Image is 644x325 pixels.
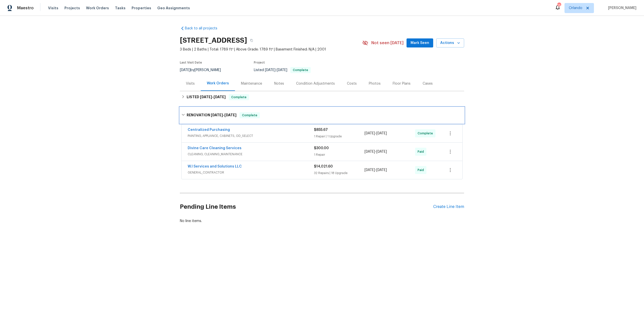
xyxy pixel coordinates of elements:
[418,131,435,136] span: Complete
[265,68,287,72] span: -
[180,107,464,123] div: RENOVATION [DATE]-[DATE]Complete
[365,149,387,154] span: -
[365,168,375,172] span: [DATE]
[569,6,582,11] span: Orlando
[187,112,236,118] h6: RENOVATION
[423,81,433,86] div: Cases
[274,81,284,86] div: Notes
[214,95,226,99] span: [DATE]
[371,40,404,45] span: Not seen [DATE]
[229,95,249,100] span: Complete
[314,128,328,132] span: $855.67
[186,81,195,86] div: Visits
[254,68,311,72] span: Listed
[211,113,236,117] span: -
[365,168,387,173] span: -
[365,132,375,135] span: [DATE]
[557,3,561,8] div: 25
[211,113,223,117] span: [DATE]
[180,61,202,64] span: Last Visit Date
[418,149,426,154] span: Paid
[436,38,464,48] button: Actions
[376,168,387,172] span: [DATE]
[115,6,126,10] span: Tasks
[314,171,365,176] div: 32 Repairs | 18 Upgrade
[48,6,58,11] span: Visits
[180,219,464,224] div: No line items.
[187,94,226,100] h6: LISTED
[314,165,333,168] span: $14,021.60
[207,81,229,86] div: Work Orders
[180,195,433,219] h2: Pending Line Items
[180,68,190,72] span: [DATE]
[365,150,375,153] span: [DATE]
[86,6,109,11] span: Work Orders
[224,113,236,117] span: [DATE]
[365,131,387,136] span: -
[254,61,265,64] span: Project
[188,165,242,168] a: W.I Services and Solutions LLC
[200,95,212,99] span: [DATE]
[376,150,387,153] span: [DATE]
[247,36,256,45] button: Copy Address
[188,170,314,175] span: GENERAL_CONTRACTOR
[188,133,314,138] span: PAINTING, APPLIANCE, CABINETS, OD_SELECT
[180,91,464,103] div: LISTED [DATE]-[DATE]Complete
[411,40,429,46] span: Mark Seen
[132,6,151,11] span: Properties
[314,146,329,150] span: $300.00
[407,38,433,48] button: Mark Seen
[296,81,335,86] div: Condition Adjustments
[240,113,259,118] span: Complete
[347,81,357,86] div: Costs
[376,132,387,135] span: [DATE]
[277,68,287,72] span: [DATE]
[418,168,426,173] span: Paid
[369,81,381,86] div: Photos
[188,152,314,157] span: CLEANING, CLEANING_MAINTENANCE
[314,134,365,139] div: 1 Repair | 1 Upgrade
[188,128,230,132] a: Centralized Purchasing
[291,69,310,72] span: Complete
[200,95,226,99] span: -
[265,68,275,72] span: [DATE]
[433,204,464,209] div: Create Line Item
[188,146,242,150] a: Divine Care Cleaning Services
[241,81,262,86] div: Maintenance
[180,47,362,52] span: 3 Beds | 2 Baths | Total: 1789 ft² | Above Grade: 1789 ft² | Basement Finished: N/A | 2001
[440,40,460,46] span: Actions
[157,6,190,11] span: Geo Assignments
[393,81,411,86] div: Floor Plans
[606,6,636,11] span: [PERSON_NAME]
[180,67,227,73] div: by [PERSON_NAME]
[64,6,80,11] span: Projects
[180,26,228,31] a: Back to all projects
[17,6,34,11] span: Maestro
[180,38,247,43] h2: [STREET_ADDRESS]
[314,152,365,157] div: 1 Repair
